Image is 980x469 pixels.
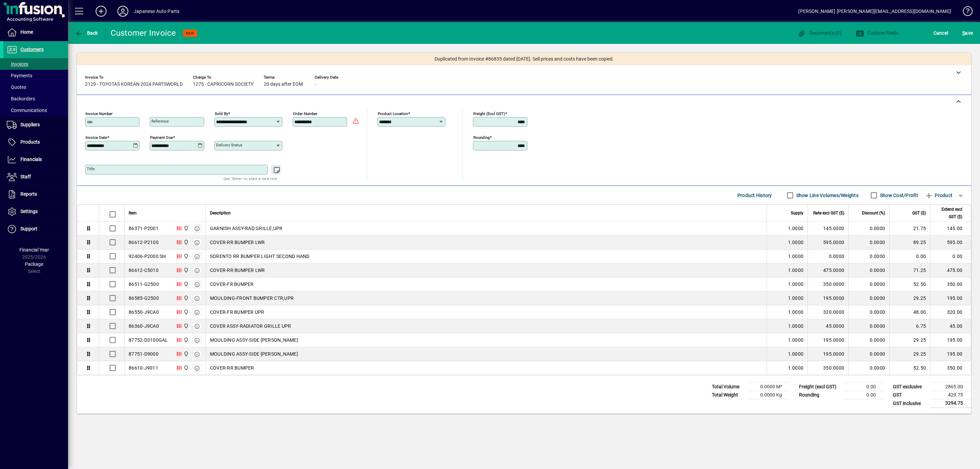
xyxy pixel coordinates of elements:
span: Quotes [7,84,26,90]
button: Profile [112,5,134,17]
td: GST exclusive [889,383,930,391]
span: - [315,82,316,87]
span: Central [182,308,190,316]
td: 0.0000 Kg [749,391,790,399]
span: ave [962,28,973,38]
td: 21.75 [889,222,930,236]
td: 0.0000 [848,222,889,236]
span: Support [20,226,37,231]
td: 0.0000 [848,249,889,263]
a: Financials [3,151,68,168]
a: Quotes [3,81,68,93]
div: 350.0000 [812,281,844,288]
a: Knowledge Base [958,1,971,23]
span: Product [925,190,952,201]
span: MOULDING ASSY-SIDE [PERSON_NAME] [210,337,298,343]
button: Product History [735,189,775,201]
span: Communications [7,108,47,113]
span: MOULDING-FRONT BUMPER CTR,UPR [210,295,294,302]
td: 0.0000 [848,333,889,347]
td: 595.00 [930,236,971,249]
label: Show Line Volumes/Weights [795,192,859,199]
mat-label: Product location [378,111,408,116]
div: 350.0000 [812,365,844,371]
mat-label: Delivery status [216,143,242,147]
span: 1.0000 [788,281,804,288]
span: Central [182,364,190,372]
td: 350.00 [930,361,971,375]
a: Invoices [3,58,68,70]
span: Customers [20,47,44,52]
a: Reports [3,186,68,203]
div: 195.0000 [812,351,844,357]
div: Customer Invoice [111,28,176,38]
td: 0.0000 [848,361,889,375]
td: 195.00 [930,347,971,361]
span: 2129 - TOYOTAS KOREAN 2024 PARTSWORLD [85,82,183,87]
span: Description [210,209,231,217]
mat-label: Sold by [215,111,228,116]
div: 86612-P2100 [129,239,159,246]
div: 320.0000 [812,309,844,316]
td: 0.0000 [848,263,889,277]
div: 195.0000 [812,295,844,302]
span: 1.0000 [788,239,804,246]
td: 71.25 [889,263,930,277]
span: Reports [20,191,37,197]
mat-label: Payment due [150,135,173,140]
span: COVER-RR BUMPER [210,365,254,371]
td: 0.0000 [848,277,889,291]
span: 1.0000 [788,351,804,357]
td: 145.00 [930,222,971,236]
span: Central [182,336,190,344]
td: 429.75 [930,391,971,399]
mat-label: Rounding [473,135,490,140]
span: GST ($) [912,209,926,217]
span: Central [182,280,190,288]
span: COVER-FR BUMPER [210,281,254,288]
td: 0.0000 [848,236,889,249]
div: 0.0000 [812,253,844,260]
td: 0.0000 [848,319,889,333]
td: 52.50 [889,361,930,375]
div: 87752-D3100GAL [129,337,168,343]
td: 29.25 [889,291,930,305]
span: Central [182,322,190,330]
button: Custom Fields [854,27,900,39]
td: 0.0000 M³ [749,383,790,391]
app-page-header-button: Back [68,27,105,39]
span: Documents (0) [797,30,842,36]
td: GST [889,391,930,399]
td: 320.00 [930,305,971,319]
span: 1.0000 [788,309,804,316]
span: COVER-RR BUMPER LWR [210,267,265,274]
span: NEW [186,31,194,35]
td: Total Weight [708,391,749,399]
span: SORENTO RR BUMPER LIGHT SECOND HAND [210,253,310,260]
div: 595.0000 [812,239,844,246]
span: 1.0000 [788,225,804,232]
td: 350.00 [930,277,971,291]
span: Backorders [7,96,35,101]
span: Duplicated from Invoice #86835 dated [DATE]. Sell prices and costs have been copied. [435,55,614,63]
span: Central [182,253,190,260]
span: 1.0000 [788,267,804,274]
span: Extend excl GST ($) [934,206,962,221]
a: Backorders [3,93,68,104]
span: Settings [20,209,38,214]
td: GST inclusive [889,399,930,408]
a: Communications [3,104,68,116]
a: Products [3,134,68,151]
mat-label: Invoice date [85,135,107,140]
span: Supply [791,209,803,217]
td: 89.25 [889,236,930,249]
button: Back [73,27,100,39]
button: Cancel [932,27,950,39]
span: Cancel [933,28,948,38]
span: Back [75,30,98,36]
div: 86610-J9011 [129,365,158,371]
div: 86511-G2500 [129,281,159,288]
span: Payments [7,73,32,78]
span: Invoices [7,61,28,67]
span: Staff [20,174,31,179]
